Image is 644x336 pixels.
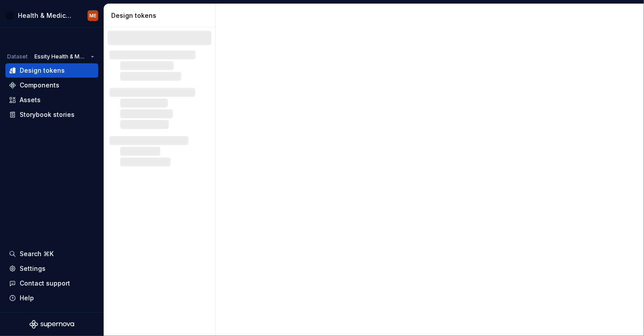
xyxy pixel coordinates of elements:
[20,264,46,273] div: Settings
[20,81,59,90] div: Components
[20,110,75,119] div: Storybook stories
[5,78,98,92] a: Components
[20,279,70,288] div: Contact support
[5,261,98,276] a: Settings
[5,291,98,305] button: Help
[7,53,28,60] div: Dataset
[5,247,98,261] button: Search ⌘K
[5,93,98,107] a: Assets
[2,6,102,25] button: Health & Medical Design SystemsME
[29,320,74,329] svg: Supernova Logo
[30,50,98,63] button: Essity Health & Medical
[18,11,75,20] div: Health & Medical Design Systems
[111,11,212,20] div: Design tokens
[20,249,54,258] div: Search ⌘K
[34,53,87,60] span: Essity Health & Medical
[5,108,98,122] a: Storybook stories
[89,12,96,19] div: ME
[20,95,41,104] div: Assets
[20,294,34,303] div: Help
[5,276,98,290] button: Contact support
[5,63,98,78] a: Design tokens
[20,66,65,75] div: Design tokens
